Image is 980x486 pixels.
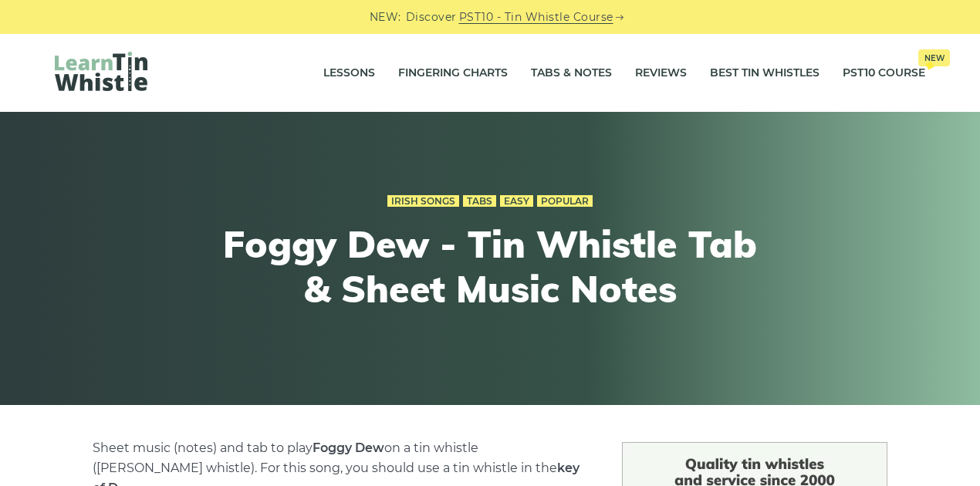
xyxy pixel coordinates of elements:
a: Irish Songs [387,195,459,208]
a: Tabs & Notes [531,54,612,93]
a: Best Tin Whistles [710,54,819,93]
a: PST10 CourseNew [843,54,925,93]
span: New [918,49,950,66]
a: Tabs [463,195,496,208]
a: Fingering Charts [398,54,508,93]
a: Easy [500,195,533,208]
h1: Foggy Dew - Tin Whistle Tab & Sheet Music Notes [206,222,774,311]
img: LearnTinWhistle.com [55,52,147,91]
strong: Foggy Dew [313,440,384,455]
a: Lessons [323,54,375,93]
a: Reviews [635,54,687,93]
a: Popular [537,195,593,208]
